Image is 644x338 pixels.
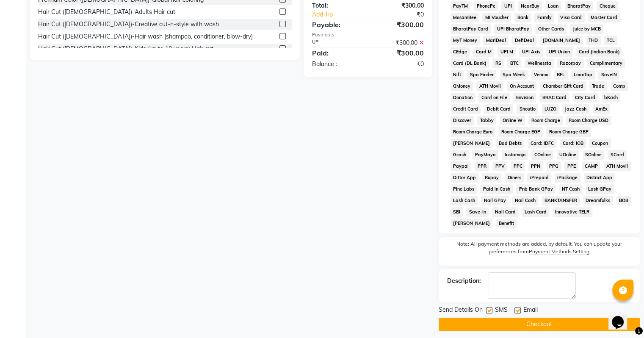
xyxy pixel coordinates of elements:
[513,93,536,103] span: Envision
[451,116,474,125] span: Discover
[558,13,585,22] span: Visa Card
[589,139,611,148] span: Coupon
[368,19,430,30] div: ₹300.00
[500,70,528,80] span: Spa Week
[559,184,582,194] span: NT Cash
[482,13,511,22] span: MI Voucher
[523,305,538,316] span: Email
[451,93,475,103] span: Donation
[368,60,430,69] div: ₹0
[539,93,569,103] span: BRAC Card
[501,1,514,11] span: UPI
[502,150,528,160] span: Instamojo
[492,58,504,68] span: RS
[498,127,543,137] span: Room Charge EGP
[546,47,573,57] span: UPI Union
[566,116,611,125] span: Room Charge USD
[511,161,525,171] span: PPC
[570,24,603,34] span: Juice by MCB
[451,81,473,91] span: GMoney
[451,219,493,228] span: [PERSON_NAME]
[512,196,538,205] span: Nail Cash
[572,93,598,103] span: City Card
[554,70,568,80] span: BFL
[589,81,607,91] span: Trade
[505,173,524,183] span: Diners
[492,161,507,171] span: PPV
[306,1,368,10] div: Total:
[527,173,551,183] span: iPrepaid
[38,20,219,29] div: Hair Cut ([DEMOGRAPHIC_DATA])-Creative cut-n-style with wash
[475,161,489,171] span: PPR
[528,116,563,125] span: Room Charge
[588,13,620,22] span: Master Card
[597,1,618,11] span: Cheque
[565,1,594,11] span: BharatPay
[500,116,525,125] span: Online W
[494,24,532,34] span: UPI BharatPay
[447,277,481,285] div: Description:
[528,139,556,148] span: Card: IDFC
[611,81,628,91] span: Comp
[535,24,567,34] span: Other Cards
[451,24,491,34] span: BharatPay Card
[476,81,503,91] span: ATH Movil
[439,305,483,316] span: Send Details On
[576,47,623,57] span: Card (Indian Bank)
[545,1,561,11] span: Loan
[604,36,618,45] span: TCL
[478,93,510,103] span: Card on File
[368,48,430,58] div: ₹300.00
[451,58,489,68] span: Card (DL Bank)
[378,10,430,19] div: ₹0
[481,196,509,205] span: Nail GPay
[451,161,472,171] span: Paypal
[480,184,513,194] span: Paid in Cash
[514,13,531,22] span: Bank
[582,161,600,171] span: CAMP
[38,32,253,41] div: Hair Cut ([DEMOGRAPHIC_DATA])-Hair wash (shampoo, conditioner, blow-dry)
[451,196,478,205] span: Lash Cash
[312,31,424,39] div: Payments
[451,1,471,11] span: PayTM
[598,70,619,80] span: SaveIN
[38,44,213,53] div: Hair Cut ([DEMOGRAPHIC_DATA])-Kids (up to 10 years) Hair cut
[564,161,578,171] span: PPE
[306,48,368,58] div: Paid:
[525,58,554,68] span: Wellnessta
[451,184,477,194] span: Pine Labs
[571,70,595,80] span: LoanTap
[473,47,494,57] span: Card M
[555,173,580,183] span: iPackage
[586,184,614,194] span: Lash GPay
[531,70,551,80] span: Venmo
[483,36,509,45] span: MariDeal
[518,1,542,11] span: NearBuy
[451,139,493,148] span: [PERSON_NAME]
[529,248,589,255] label: Payment Methods Setting
[467,70,496,80] span: Spa Finder
[482,173,501,183] span: Rupay
[451,104,481,114] span: Credit Card
[451,13,479,22] span: MosamBee
[498,47,516,57] span: UPI M
[608,304,636,330] iframe: chat widget
[368,1,430,10] div: ₹300.00
[306,10,378,19] a: Add Tip
[512,36,536,45] span: DefiDeal
[587,58,625,68] span: Complimentary
[528,161,543,171] span: PPN
[586,36,601,45] span: THD
[451,207,463,217] span: SBI
[451,173,479,183] span: Dittor App
[447,240,631,259] label: Note: All payment methods are added, by default. You can update your preferences from
[604,161,631,171] span: ATH Movil
[522,207,549,217] span: Lash Card
[608,150,627,160] span: SCard
[466,207,489,217] span: Save-In
[534,13,554,22] span: Family
[583,196,613,205] span: Dreamfolks
[557,58,584,68] span: Razorpay
[474,1,498,11] span: PhonePe
[507,58,521,68] span: BTC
